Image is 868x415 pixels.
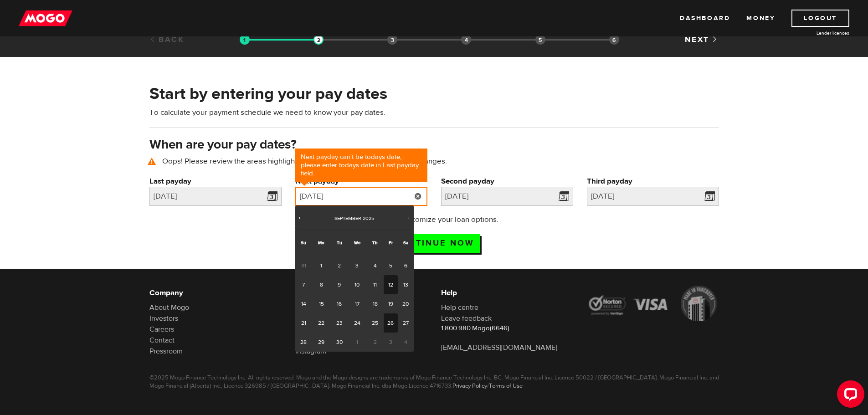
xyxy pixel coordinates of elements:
[149,287,282,298] h6: Company
[372,240,378,246] span: Thursday
[452,382,487,389] a: Privacy Policy
[441,343,557,352] a: [EMAIL_ADDRESS][DOMAIN_NAME]
[312,333,331,352] a: 29
[403,240,408,246] span: Saturday
[312,256,331,275] a: 1
[240,35,250,45] img: transparent-188c492fd9eaac0f573672f40bb141c2.gif
[389,234,480,253] input: Continue now
[331,256,348,275] a: 2
[149,176,282,187] label: Last payday
[312,294,331,313] a: 15
[363,215,374,222] span: 2025
[295,275,312,294] a: 7
[830,377,868,415] iframe: LiveChat chat widget
[398,256,414,275] a: 6
[404,214,413,223] a: Next
[389,240,393,246] span: Friday
[384,333,398,352] span: 3
[312,313,331,333] a: 22
[441,314,492,323] a: Leave feedback
[791,10,849,27] a: Logout
[348,275,366,294] a: 10
[149,314,178,323] a: Investors
[337,240,342,246] span: Tuesday
[348,313,366,333] a: 24
[149,336,175,345] a: Contact
[348,256,366,275] a: 3
[685,35,719,45] a: Next
[398,294,414,313] a: 20
[366,294,383,313] a: 18
[295,149,427,182] div: Next payday can't be todays date, please enter todays date in Last payday field.
[384,256,398,275] a: 5
[366,333,383,352] span: 2
[331,333,348,352] a: 30
[366,275,383,294] a: 11
[331,275,348,294] a: 9
[348,294,366,313] a: 17
[149,325,174,334] a: Careers
[344,214,524,225] p: Next up: Customize your loan options.
[19,10,72,27] img: mogo_logo-11ee424be714fa7cbb0f0f49df9e16ec.png
[746,10,775,27] a: Money
[398,333,414,352] span: 4
[441,176,573,187] label: Second payday
[295,294,312,313] a: 14
[149,84,719,103] h2: Start by entering your pay dates
[149,35,185,45] a: Back
[149,374,719,390] p: ©2025 Mogo Finance Technology Inc. All rights reserved. Mogo and the Mogo designs are trademarks ...
[441,287,573,298] h6: Help
[366,256,383,275] a: 4
[384,275,398,294] a: 12
[366,313,383,333] a: 25
[331,313,348,333] a: 23
[295,313,312,333] a: 21
[331,294,348,313] a: 16
[441,303,478,312] a: Help centre
[489,382,523,389] a: Terms of Use
[149,156,719,167] p: Oops! Please review the areas highlighted below and make any necessary changes.
[295,256,312,275] span: 31
[405,214,412,221] span: Next
[149,138,719,152] h3: When are your pay dates?
[587,286,719,321] img: legal-icons-92a2ffecb4d32d839781d1b4e4802d7b.png
[680,10,730,27] a: Dashboard
[398,275,414,294] a: 13
[312,275,331,294] a: 8
[149,107,719,118] p: To calculate your payment schedule we need to know your pay dates.
[354,240,360,246] span: Wednesday
[295,333,312,352] a: 28
[334,215,361,222] span: September
[384,294,398,313] a: 19
[149,303,189,312] a: About Mogo
[384,313,398,333] a: 26
[781,30,849,36] a: Lender licences
[318,240,324,246] span: Monday
[297,214,304,221] span: Prev
[301,240,306,246] span: Sunday
[398,313,414,333] a: 27
[587,176,719,187] label: Third payday
[295,347,326,356] a: Instagram
[296,214,305,223] a: Prev
[313,35,324,45] img: transparent-188c492fd9eaac0f573672f40bb141c2.gif
[149,347,183,356] a: Pressroom
[348,333,366,352] span: 1
[441,324,573,333] p: 1.800.980.Mogo(6646)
